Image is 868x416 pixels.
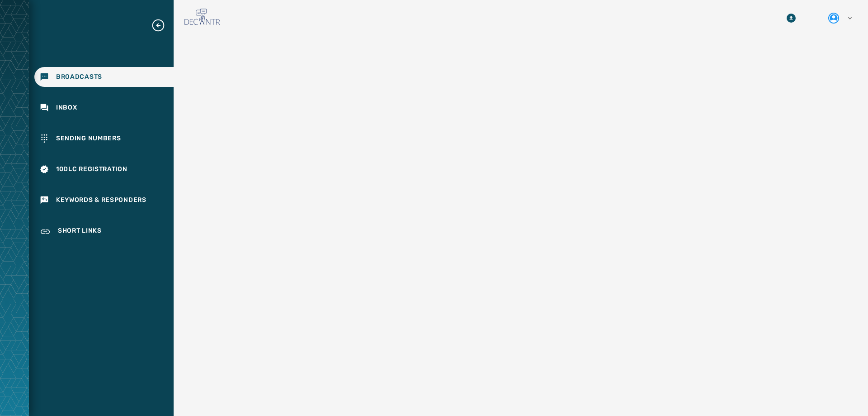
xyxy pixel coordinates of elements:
[34,190,174,210] a: Navigate to Keywords & Responders
[34,221,174,243] a: Navigate to Short Links
[151,18,173,33] button: Expand sub nav menu
[56,134,121,143] span: Sending Numbers
[34,98,174,118] a: Navigate to Inbox
[34,129,174,148] a: Navigate to Sending Numbers
[56,72,102,81] span: Broadcasts
[56,103,77,112] span: Inbox
[34,159,174,179] a: Navigate to 10DLC Registration
[34,67,174,87] a: Navigate to Broadcasts
[56,196,146,205] span: Keywords & Responders
[58,226,102,237] span: Short Links
[825,9,857,27] button: User settings
[783,10,799,26] button: Download Menu
[56,165,127,174] span: 10DLC Registration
